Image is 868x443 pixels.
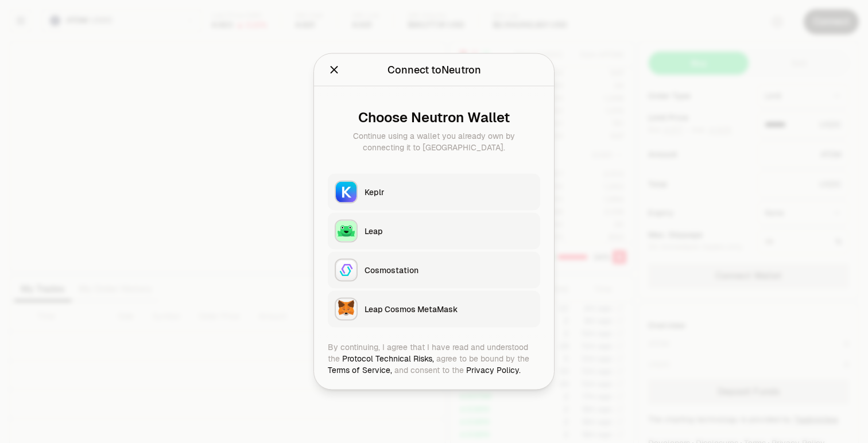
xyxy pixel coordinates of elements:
[328,341,540,376] div: By continuing, I agree that I have read and understood the agree to be bound by the and consent t...
[336,260,356,281] img: Cosmostation
[328,62,340,78] button: Close
[342,353,434,364] a: Protocol Technical Risks,
[336,299,356,320] img: Leap Cosmos MetaMask
[336,221,356,242] img: Leap
[387,62,481,78] div: Connect to Neutron
[365,304,533,315] div: Leap Cosmos MetaMask
[365,265,533,276] div: Cosmostation
[328,365,392,375] a: Terms of Service,
[365,226,533,237] div: Leap
[365,186,533,198] div: Keplr
[337,130,531,153] div: Continue using a wallet you already own by connecting it to [GEOGRAPHIC_DATA].
[328,174,540,211] button: KeplrKeplr
[337,110,531,126] div: Choose Neutron Wallet
[328,213,540,250] button: LeapLeap
[336,182,356,203] img: Keplr
[466,365,521,375] a: Privacy Policy.
[328,291,540,328] button: Leap Cosmos MetaMaskLeap Cosmos MetaMask
[328,252,540,289] button: CosmostationCosmostation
